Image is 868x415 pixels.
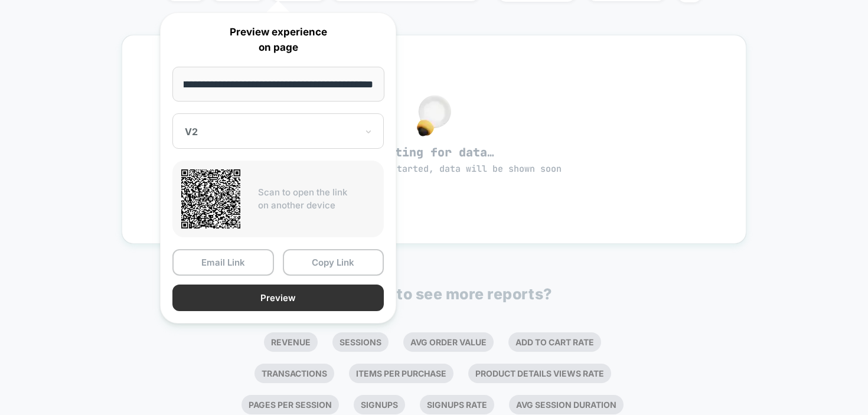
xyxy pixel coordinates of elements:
li: Add To Cart Rate [508,332,601,352]
p: Scan to open the link on another device [258,186,375,213]
li: Revenue [264,332,318,352]
li: Signups [354,395,405,414]
li: Avg Order Value [403,332,494,352]
li: Avg Session Duration [509,395,624,414]
li: Transactions [254,364,334,383]
span: experience just started, data will be shown soon [306,163,562,175]
span: Waiting for data… [143,145,726,175]
img: no_data [417,95,451,136]
li: Signups Rate [420,395,494,414]
p: Would like to see more reports? [316,285,552,303]
button: Copy Link [283,249,384,276]
button: Email Link [172,249,274,276]
li: Pages Per Session [242,395,339,414]
button: Preview [172,285,384,311]
li: Product Details Views Rate [468,364,611,383]
p: Preview experience on page [172,25,384,55]
li: Sessions [332,332,389,352]
li: Items Per Purchase [349,364,453,383]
